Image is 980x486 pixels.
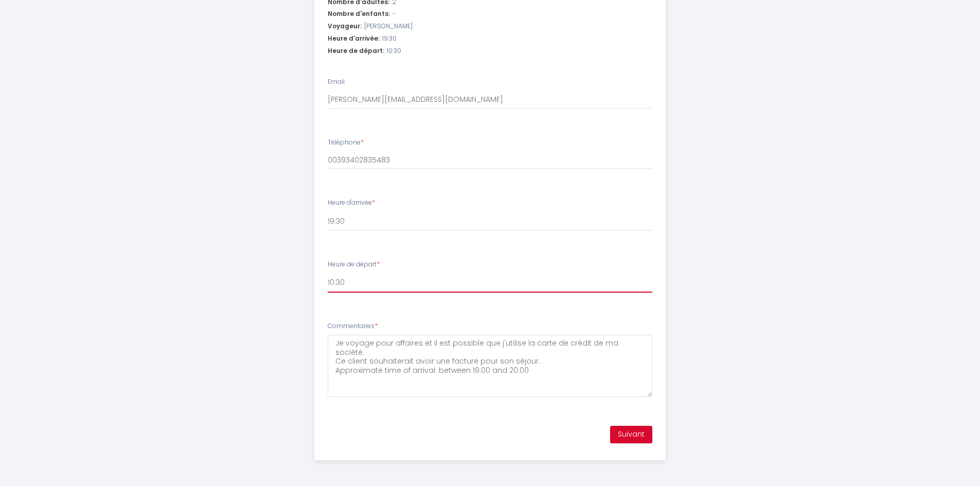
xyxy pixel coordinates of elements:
span: Nombre d'enfants: [328,9,390,19]
span: - [393,9,396,19]
label: Téléphone [328,138,364,148]
label: Commentaires [328,321,378,331]
label: Heure de départ [328,260,380,269]
span: Voyageur: [328,22,362,31]
button: Suivant [610,426,652,443]
label: Email [328,77,345,87]
span: Heure de départ: [328,46,384,56]
span: 19:30 [382,34,397,44]
span: [PERSON_NAME] [364,22,413,31]
label: Heure d'arrivée [328,198,375,208]
span: 10:30 [387,46,401,56]
span: Heure d'arrivée: [328,34,380,44]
